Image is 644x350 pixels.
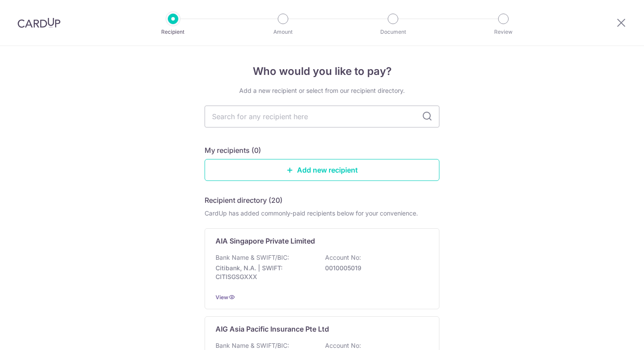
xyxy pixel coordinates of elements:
[471,28,536,36] p: Review
[251,28,315,36] p: Amount
[205,106,439,127] input: Search for any recipient here
[216,253,289,262] p: Bank Name & SWIFT/BIC:
[216,236,315,246] p: AIA Singapore Private Limited
[325,253,361,262] p: Account No:
[325,341,361,350] p: Account No:
[216,264,314,281] p: Citibank, N.A. | SWIFT: CITISGSGXXX
[205,64,439,79] h4: Who would you like to pay?
[205,195,283,205] h5: Recipient directory (20)
[205,86,439,95] div: Add a new recipient or select from our recipient directory.
[205,159,439,181] a: Add new recipient
[216,294,228,301] a: View
[205,145,261,156] h5: My recipients (0)
[18,18,60,28] img: CardUp
[141,28,205,36] p: Recipient
[216,324,329,334] p: AIG Asia Pacific Insurance Pte Ltd
[325,264,423,272] p: 0010005019
[361,28,425,36] p: Document
[216,341,289,350] p: Bank Name & SWIFT/BIC:
[205,209,439,218] div: CardUp has added commonly-paid recipients below for your convenience.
